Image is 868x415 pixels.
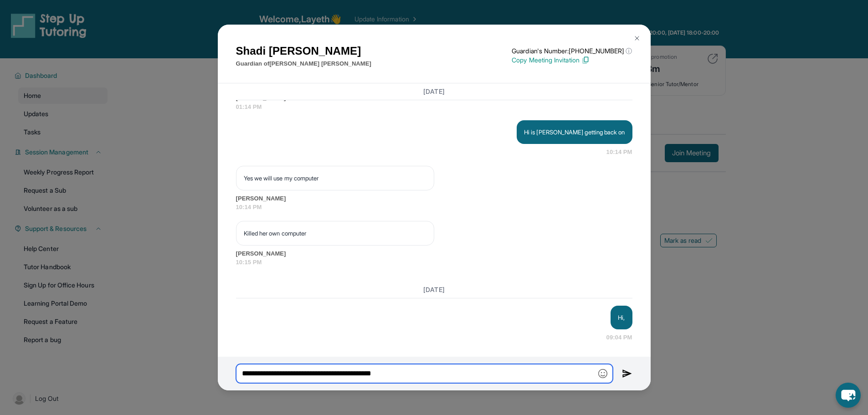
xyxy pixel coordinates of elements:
button: chat-button [836,383,861,408]
img: Send icon [622,368,632,379]
img: Emoji [598,369,607,378]
h3: [DATE] [236,285,632,294]
h1: Shadi [PERSON_NAME] [236,43,371,59]
p: Yes we will use my computer [244,174,426,183]
span: [PERSON_NAME] [236,249,632,258]
span: 10:14 PM [606,148,632,157]
p: Guardian of [PERSON_NAME] [PERSON_NAME] [236,59,371,68]
span: 09:04 PM [606,333,632,342]
p: Hi is [PERSON_NAME] getting back on [524,128,625,137]
span: 10:14 PM [236,203,632,212]
span: ⓘ [626,46,632,56]
span: [PERSON_NAME] [236,194,632,203]
p: Copy Meeting Invitation [512,56,632,65]
p: Killed her own computer [244,229,426,238]
h3: [DATE] [236,87,632,96]
span: 01:14 PM [236,102,632,112]
img: Copy Icon [581,56,590,64]
img: Close Icon [633,35,641,42]
p: Guardian's Number: [PHONE_NUMBER] [512,46,632,56]
span: 10:15 PM [236,258,632,267]
p: Hi, [618,313,625,322]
